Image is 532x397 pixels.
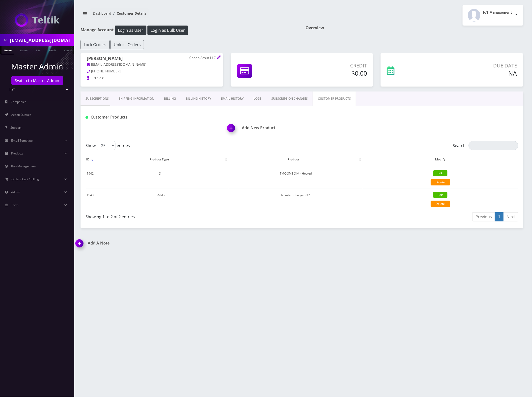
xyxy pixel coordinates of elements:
td: Addon [95,189,228,210]
a: CUSTOMER PRODUCTS [313,92,356,106]
a: Delete [431,201,450,207]
span: Ban Management [11,164,36,168]
th: Product: activate to sort column ascending [229,152,362,167]
span: 1234 [97,76,105,80]
button: IoT Management [463,5,523,26]
input: Search: [469,141,518,150]
a: Billing History [181,92,216,106]
a: Add New ProductAdd New Product [227,125,523,130]
label: Show entries [85,141,130,150]
a: Email [46,46,58,54]
a: Next [503,212,518,221]
a: SIM [33,46,43,54]
span: Action Queues [11,113,31,117]
a: Subscriptions [81,92,114,106]
td: Sim [95,167,228,188]
a: Shipping Information [114,92,159,106]
a: Name [18,46,30,54]
a: LOGS [249,92,266,106]
a: Delete [431,179,450,185]
span: Tools [11,203,19,207]
div: Showing 1 to 2 of 2 entries [85,212,298,220]
a: Phone [1,46,14,54]
a: Edit [433,170,448,176]
nav: breadcrumb [81,8,298,22]
input: Search in Company [10,35,73,45]
img: IoT [15,13,59,27]
span: Email Template [11,138,33,143]
a: Billing [159,92,181,106]
span: Companies [11,100,27,104]
span: Admin [11,190,20,194]
button: Lock Orders [81,40,110,49]
a: Company [62,46,78,54]
a: Login as Bulk User [147,27,188,32]
a: Dashboard [93,11,111,16]
h1: Manage Account [81,26,298,35]
h2: IoT Management [483,10,512,15]
th: ID: activate to sort column ascending [86,152,95,167]
td: TMO SMS SIM - Hosted [229,167,362,188]
select: Showentries [97,141,115,150]
p: Due Date [433,62,517,69]
h5: NA [433,69,517,77]
button: Unlock Orders [111,40,144,49]
td: 1942 [86,167,95,188]
a: Login as User [114,27,147,32]
li: Customer Details [111,11,146,16]
span: Order / Cart / Billing [12,177,39,181]
h1: Customer Products [85,115,225,120]
p: Cheap Assist LLC [190,56,217,60]
a: Add A Note [76,241,298,245]
th: Modify [363,152,518,167]
td: Number Change - $2 [229,189,362,210]
a: SUBSCRIPTION CHANGES [266,92,313,106]
a: EMAIL HISTORY [216,92,249,106]
h1: Overview [306,26,524,30]
img: Customer Products [85,116,88,119]
button: Login as Bulk User [147,26,188,35]
h5: $0.00 [294,69,367,77]
a: [EMAIL_ADDRESS][DOMAIN_NAME] [87,62,146,67]
label: Search: [453,141,518,150]
h1: [PERSON_NAME] [87,56,217,62]
img: Add New Product [225,122,239,137]
a: Previous [472,212,495,221]
span: Support [10,125,21,130]
span: [PHONE_NUMBER] [91,69,121,73]
a: Switch to Master Admin [11,76,63,85]
a: PIN: [87,76,97,81]
a: 1 [495,212,504,221]
p: Credit [294,62,367,69]
button: Login as User [115,26,146,35]
td: 1943 [86,189,95,210]
span: Products [11,151,23,155]
a: Edit [433,192,448,198]
h1: Add New Product [227,125,523,130]
th: Product Type: activate to sort column ascending [95,152,228,167]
